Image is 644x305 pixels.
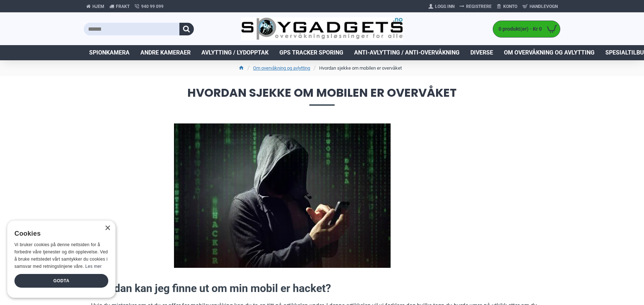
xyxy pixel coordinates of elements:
a: Andre kameraer [135,45,196,60]
span: Vi bruker cookies på denne nettsiden for å forbedre våre tjenester og din opplevelse. Ved å bruke... [14,242,108,269]
a: Registrere [457,1,494,12]
span: Konto [503,3,517,10]
a: Handlevogn [520,1,560,12]
span: Avlytting / Lydopptak [201,48,269,57]
h2: Hvordan kan jeg finne ut om min mobil er hacket? [91,281,553,296]
span: Frakt [116,3,130,10]
span: 0 produkt(er) - Kr 0 [493,25,544,33]
a: Konto [494,1,520,12]
span: Logg Inn [435,3,454,10]
a: Diverse [465,45,499,60]
a: Om overvåkning og avlytting [499,45,600,60]
div: Close [105,226,110,231]
img: SpyGadgets.no [241,17,403,41]
img: Hvordan sjekke om mobilen er overvåket [91,123,474,268]
a: 0 produkt(er) - Kr 0 [493,21,560,37]
span: Hjem [92,3,104,10]
span: 940 99 099 [141,3,164,10]
span: Registrere [466,3,492,10]
span: Diverse [470,48,493,57]
a: Logg Inn [426,1,457,12]
span: Hvordan sjekke om mobilen er overvåket [84,87,560,105]
a: Anti-avlytting / Anti-overvåkning [349,45,465,60]
div: Cookies [14,226,104,241]
span: GPS Tracker Sporing [279,48,343,57]
span: Spionkamera [89,48,130,57]
span: Andre kameraer [140,48,191,57]
span: Handlevogn [530,3,558,10]
span: Om overvåkning og avlytting [504,48,595,57]
a: Avlytting / Lydopptak [196,45,274,60]
div: Godta [14,274,108,288]
a: Spionkamera [84,45,135,60]
a: Les mer, opens a new window [85,264,101,269]
a: GPS Tracker Sporing [274,45,349,60]
span: Anti-avlytting / Anti-overvåkning [354,48,460,57]
a: Om overvåkning og avlytting [253,65,310,72]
